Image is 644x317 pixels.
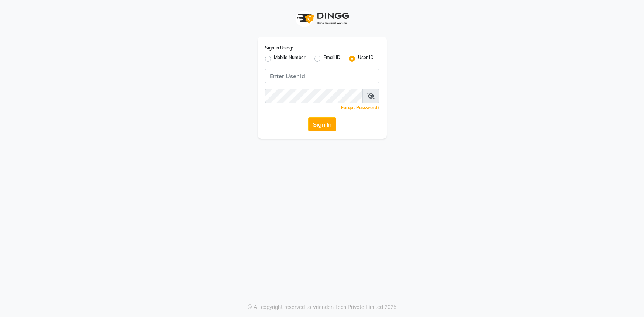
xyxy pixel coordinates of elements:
img: logo1.svg [293,7,352,29]
label: Mobile Number [274,54,306,63]
input: Username [265,69,379,83]
a: Forgot Password? [341,105,379,110]
label: User ID [358,54,373,63]
label: Email ID [323,54,340,63]
button: Sign In [308,117,336,131]
input: Username [265,89,363,103]
label: Sign In Using: [265,45,293,51]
